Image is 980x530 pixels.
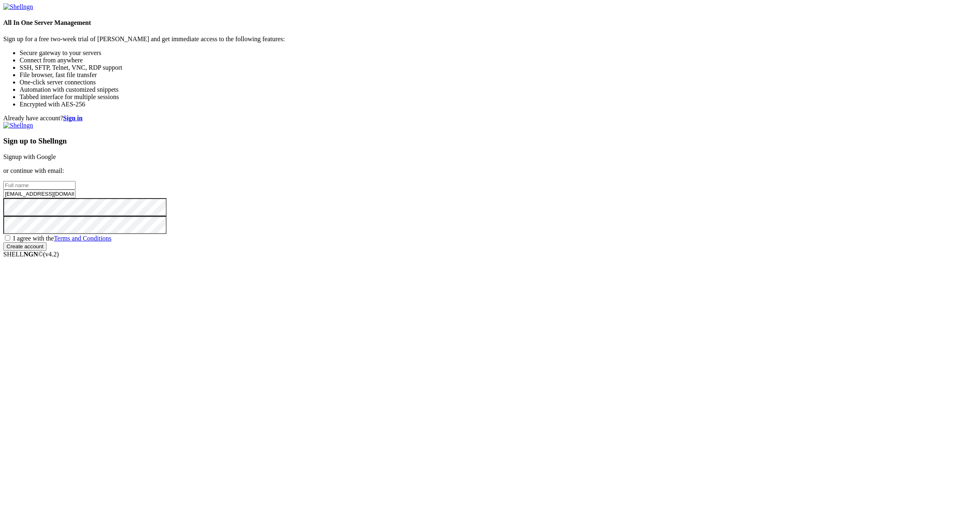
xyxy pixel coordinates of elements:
[20,93,977,101] li: Tabbed interface for multiple sessions
[3,181,76,190] input: Full name
[5,235,10,241] input: I agree with theTerms and Conditions
[20,57,977,64] li: Connect from anywhere
[3,153,56,160] a: Signup with Google
[3,242,47,251] input: Create account
[43,251,59,258] span: 4.2.0
[3,190,76,198] input: Email address
[54,235,111,242] a: Terms and Conditions
[20,79,977,86] li: One-click server connections
[13,235,111,242] span: I agree with the
[20,101,977,108] li: Encrypted with AES-256
[20,71,977,79] li: File browser, fast file transfer
[3,251,59,258] span: SHELL ©
[3,35,977,43] p: Sign up for a free two-week trial of [PERSON_NAME] and get immediate access to the following feat...
[3,167,977,174] p: or continue with email:
[20,64,977,71] li: SSH, SFTP, Telnet, VNC, RDP support
[3,3,33,11] img: Shellngn
[3,122,33,129] img: Shellngn
[3,19,977,26] h4: All In One Server Management
[3,115,977,122] div: Already have account?
[24,251,38,258] b: NGN
[20,86,977,93] li: Automation with customized snippets
[3,137,977,146] h3: Sign up to Shellngn
[20,49,977,57] li: Secure gateway to your servers
[63,115,83,121] a: Sign in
